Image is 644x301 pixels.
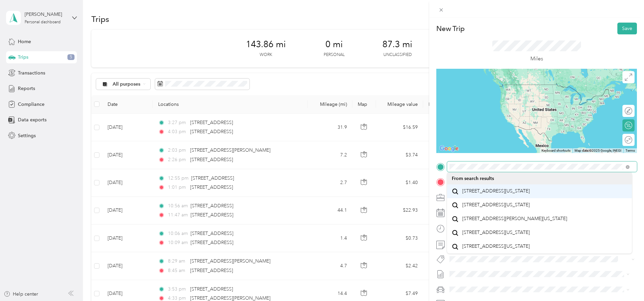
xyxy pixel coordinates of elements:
[462,243,530,249] span: [STREET_ADDRESS][US_STATE]
[462,216,567,222] span: [STREET_ADDRESS][PERSON_NAME][US_STATE]
[617,23,637,34] button: Save
[462,202,530,208] span: [STREET_ADDRESS][US_STATE]
[462,230,530,236] span: [STREET_ADDRESS][US_STATE]
[438,144,460,153] img: Google
[541,148,570,153] button: Keyboard shortcuts
[436,24,465,33] p: New Trip
[606,263,644,301] iframe: Everlance-gr Chat Button Frame
[452,176,494,181] span: From search results
[575,149,621,152] span: Map data ©2025 Google, INEGI
[462,188,530,194] span: [STREET_ADDRESS][US_STATE]
[530,55,543,63] p: Miles
[438,144,460,153] a: Open this area in Google Maps (opens a new window)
